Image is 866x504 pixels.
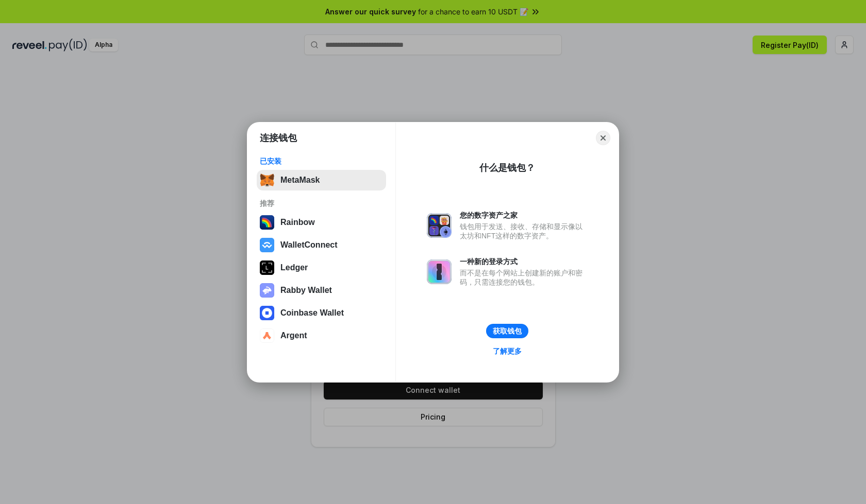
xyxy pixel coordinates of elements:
[479,162,535,174] div: 什么是钱包？
[280,263,308,272] div: Ledger
[260,173,274,187] img: svg+xml,%3Csvg%20fill%3D%22none%22%20height%3D%2233%22%20viewBox%3D%220%200%2035%2033%22%20width%...
[257,257,386,278] button: Ledger
[280,308,344,318] div: Coinbase Wallet
[260,238,274,252] img: svg+xml,%3Csvg%20width%3D%2228%22%20height%3D%2228%22%20viewBox%3D%220%200%2028%2028%22%20fill%3D...
[260,199,383,208] div: 推荐
[460,257,588,266] div: 一种新的登录方式
[257,235,386,255] button: WalletConnect
[427,259,452,284] img: svg+xml,%3Csvg%20xmlns%3D%22http%3A%2F%2Fwww.w3.org%2F2000%2Fsvg%22%20fill%3D%22none%22%20viewBox...
[596,131,610,145] button: Close
[257,212,386,233] button: Rainbow
[260,328,274,343] img: svg+xml,%3Csvg%20width%3D%2228%22%20height%3D%2228%22%20viewBox%3D%220%200%2028%2028%22%20fill%3D...
[487,344,528,358] a: 了解更多
[257,170,386,190] button: MetaMask
[493,346,522,356] div: 了解更多
[260,132,297,144] h1: 连接钱包
[257,280,386,301] button: Rabby Wallet
[493,326,522,336] div: 获取钱包
[260,283,274,298] img: svg+xml,%3Csvg%20xmlns%3D%22http%3A%2F%2Fwww.w3.org%2F2000%2Fsvg%22%20fill%3D%22none%22%20viewBox...
[257,325,386,346] button: Argent
[260,157,383,166] div: 已安装
[260,306,274,320] img: svg+xml,%3Csvg%20width%3D%2228%22%20height%3D%2228%22%20viewBox%3D%220%200%2028%2028%22%20fill%3D...
[280,176,320,185] div: MetaMask
[460,211,588,220] div: 您的数字资产之家
[260,260,274,275] img: svg+xml,%3Csvg%20xmlns%3D%22http%3A%2F%2Fwww.w3.org%2F2000%2Fsvg%22%20width%3D%2228%22%20height%3...
[460,268,588,287] div: 而不是在每个网站上创建新的账户和密码，只需连接您的钱包。
[260,215,274,230] img: svg+xml,%3Csvg%20width%3D%22120%22%20height%3D%22120%22%20viewBox%3D%220%200%20120%20120%22%20fil...
[280,218,315,227] div: Rainbow
[280,286,332,295] div: Rabby Wallet
[280,331,307,340] div: Argent
[460,222,588,240] div: 钱包用于发送、接收、存储和显示像以太坊和NFT这样的数字资产。
[486,324,528,338] button: 获取钱包
[280,240,338,250] div: WalletConnect
[257,303,386,323] button: Coinbase Wallet
[427,213,452,238] img: svg+xml,%3Csvg%20xmlns%3D%22http%3A%2F%2Fwww.w3.org%2F2000%2Fsvg%22%20fill%3D%22none%22%20viewBox...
